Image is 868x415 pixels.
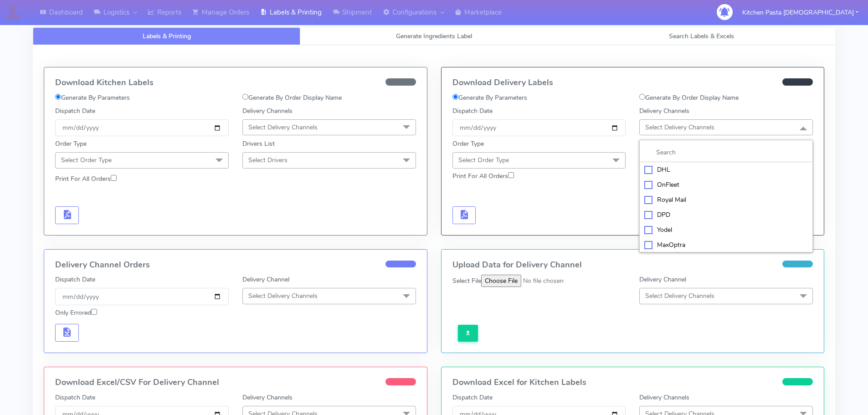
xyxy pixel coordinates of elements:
[452,276,481,286] label: Select File
[639,393,689,402] label: Delivery Channels
[396,32,472,41] span: Generate Ingredients Label
[458,156,509,164] span: Select Order Type
[248,156,288,164] span: Select Drivers
[55,94,61,100] input: Generate By Parameters
[248,123,318,132] span: Select Delivery Channels
[645,123,714,132] span: Select Delivery Channels
[644,180,808,190] div: OnFleet
[33,27,835,45] ul: Tabs
[669,32,734,41] span: Search Labels & Excels
[55,378,416,387] h4: Download Excel/CSV For Delivery Channel
[644,225,808,235] div: Yodel
[55,393,95,402] label: Dispatch Date
[55,93,130,102] label: Generate By Parameters
[143,32,191,41] span: Labels & Printing
[242,106,293,116] label: Delivery Channels
[452,94,458,100] input: Generate By Parameters
[242,94,248,100] input: Generate By Order Display Name
[242,275,289,284] label: Delivery Channel
[644,148,808,157] input: multiselect-search
[639,94,645,100] input: Generate By Order Display Name
[55,275,95,284] label: Dispatch Date
[452,139,484,149] label: Order Type
[61,156,112,164] span: Select Order Type
[735,3,865,22] button: Kitchen Pasta [DEMOGRAPHIC_DATA]
[248,292,318,300] span: Select Delivery Channels
[452,378,813,387] h4: Download Excel for Kitchen Labels
[508,172,514,178] input: Print For All Orders
[452,106,493,116] label: Dispatch Date
[452,261,813,270] h4: Upload Data for Delivery Channel
[55,308,97,318] label: Only Errored
[452,78,813,87] h4: Download Delivery Labels
[452,393,493,402] label: Dispatch Date
[242,393,293,402] label: Delivery Channels
[55,261,416,270] h4: Delivery Channel Orders
[242,93,342,102] label: Generate By Order Display Name
[91,309,97,315] input: Only Errored
[644,240,808,250] div: MaxOptra
[111,175,117,181] input: Print For All Orders
[639,106,689,116] label: Delivery Channels
[55,106,95,116] label: Dispatch Date
[55,139,87,149] label: Order Type
[639,93,739,102] label: Generate By Order Display Name
[645,292,714,300] span: Select Delivery Channels
[644,210,808,220] div: DPD
[452,171,514,181] label: Print For All Orders
[55,174,117,184] label: Print For All Orders
[644,165,808,174] div: DHL
[639,275,686,284] label: Delivery Channel
[55,78,416,87] h4: Download Kitchen Labels
[644,195,808,205] div: Royal Mail
[242,139,275,149] label: Drivers List
[452,93,527,102] label: Generate By Parameters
